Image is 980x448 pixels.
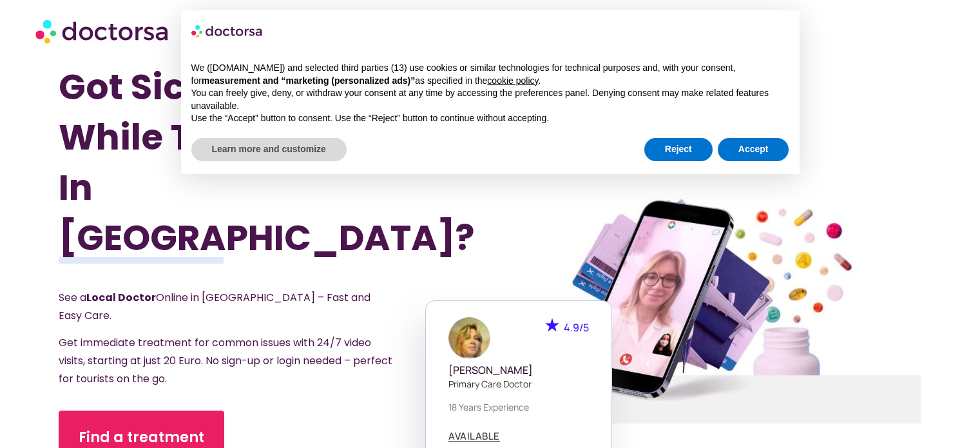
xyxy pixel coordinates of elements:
span: Find a treatment [79,427,204,448]
span: Get immediate treatment for common issues with 24/7 video visits, starting at just 20 Euro. No si... [59,335,392,386]
button: Accept [718,138,789,161]
span: AVAILABLE [448,431,500,441]
a: cookie policy [487,75,538,86]
strong: Local Doctor [86,290,156,305]
img: logo [191,21,264,41]
h1: Got Sick While Traveling In [GEOGRAPHIC_DATA]? [59,62,425,263]
span: 4.9/5 [564,320,589,335]
p: Primary care doctor [448,377,589,391]
button: Reject [644,138,713,161]
p: We ([DOMAIN_NAME]) and selected third parties (13) use cookies or similar technologies for techni... [191,62,789,87]
h5: [PERSON_NAME] [448,364,589,376]
p: Use the “Accept” button to consent. Use the “Reject” button to continue without accepting. [191,112,789,125]
p: 18 years experience [448,400,589,414]
a: AVAILABLE [448,431,500,442]
button: Learn more and customize [191,138,347,161]
span: See a Online in [GEOGRAPHIC_DATA] – Fast and Easy Care. [59,290,370,323]
p: You can freely give, deny, or withdraw your consent at any time by accessing the preferences pane... [191,87,789,112]
strong: measurement and “marketing (personalized ads)” [202,75,415,86]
